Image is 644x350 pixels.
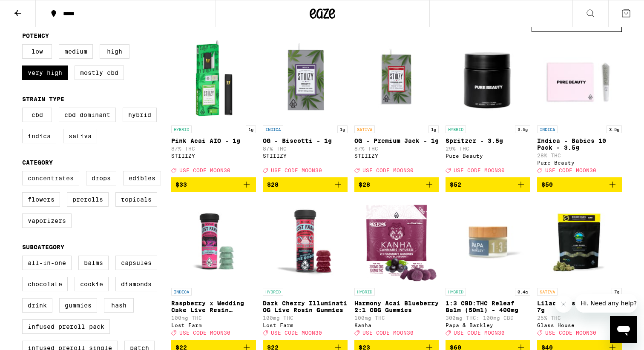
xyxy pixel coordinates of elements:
p: 1g [246,125,256,133]
p: 25% THC [537,315,622,321]
a: Open page for OG - Biscotti - 1g from STIIIZY [263,36,348,177]
label: Flowers [22,192,60,207]
div: Lost Farm [263,322,348,328]
label: Vaporizers [22,213,72,228]
p: Lilac Diesel Smalls - 7g [537,300,622,313]
p: 100mg THC [354,315,439,321]
label: Hybrid [123,108,157,122]
p: Indica - Babies 10 Pack - 3.5g [537,137,622,151]
label: Drink [22,298,52,313]
a: Open page for Spritzer - 3.5g from Pure Beauty [446,36,530,177]
p: 87% THC [171,146,256,151]
span: USE CODE MOON30 [179,330,230,336]
img: Kanha - Harmony Acai Blueberry 2:1 CBG Gummies [355,199,438,284]
a: Open page for OG - Premium Jack - 1g from STIIIZY [354,36,439,177]
span: USE CODE MOON30 [362,330,414,336]
label: Sativa [63,129,97,143]
button: Add to bag [171,177,256,192]
div: Glass House [537,322,622,328]
button: Add to bag [446,177,530,192]
p: SATIVA [537,288,558,296]
p: INDICA [537,125,558,133]
label: Diamonds [115,277,157,291]
button: Add to bag [537,177,622,192]
div: STIIIZY [354,153,439,159]
span: USE CODE MOON30 [454,168,505,173]
p: HYBRID [446,125,466,133]
label: Drops [86,171,116,185]
p: 100mg THC [171,315,256,321]
div: Lost Farm [171,322,256,328]
p: Dark Cherry Illuminati OG Live Rosin Gummies [263,300,348,313]
span: USE CODE MOON30 [271,330,322,336]
a: Open page for Dark Cherry Illuminati OG Live Rosin Gummies from Lost Farm [263,199,348,340]
div: Pure Beauty [446,153,530,159]
label: Hash [104,298,134,313]
p: HYBRID [354,288,375,296]
p: 3.5g [607,125,622,133]
iframe: Message from company [575,294,637,313]
p: 87% THC [354,146,439,151]
label: Gummies [59,298,97,313]
span: $28 [267,181,279,188]
span: $50 [541,181,553,188]
label: All-In-One [22,256,72,270]
div: Papa & Barkley [446,322,530,328]
img: STIIIZY - OG - Premium Jack - 1g [354,36,439,121]
span: USE CODE MOON30 [454,330,505,336]
label: Infused Preroll Pack [22,319,110,334]
p: 87% THC [263,146,348,151]
label: Balms [78,256,109,270]
button: Add to bag [354,177,439,192]
div: Pure Beauty [537,160,622,165]
a: Open page for 1:3 CBD:THC Releaf Balm (50ml) - 400mg from Papa & Barkley [446,199,530,340]
label: Mostly CBD [75,65,124,80]
p: OG - Biscotti - 1g [263,137,348,144]
label: Medium [59,44,93,59]
p: INDICA [263,125,283,133]
a: Open page for Raspberry x Wedding Cake Live Resin Gummies from Lost Farm [171,199,256,340]
legend: Strain Type [22,96,64,102]
p: OG - Premium Jack - 1g [354,137,439,144]
div: STIIIZY [171,153,256,159]
span: USE CODE MOON30 [545,330,596,336]
span: USE CODE MOON30 [179,168,230,173]
label: Topicals [115,192,157,207]
a: Open page for Harmony Acai Blueberry 2:1 CBG Gummies from Kanha [354,199,439,340]
p: 1g [428,125,439,133]
a: Open page for Indica - Babies 10 Pack - 3.5g from Pure Beauty [537,36,622,177]
span: $33 [175,181,187,188]
p: 29% THC [446,146,530,151]
img: Papa & Barkley - 1:3 CBD:THC Releaf Balm (50ml) - 400mg [446,199,530,284]
label: Very High [22,65,68,80]
label: Cookie [75,277,109,291]
p: 0.4g [515,288,530,296]
img: Pure Beauty - Indica - Babies 10 Pack - 3.5g [537,36,622,121]
p: Harmony Acai Blueberry 2:1 CBG Gummies [354,300,439,313]
a: Open page for Lilac Diesel Smalls - 7g from Glass House [537,199,622,340]
div: Kanha [354,322,439,328]
img: Lost Farm - Raspberry x Wedding Cake Live Resin Gummies [171,199,256,284]
img: Lost Farm - Dark Cherry Illuminati OG Live Rosin Gummies [263,199,348,284]
div: STIIIZY [263,153,348,159]
legend: Subcategory [22,244,64,250]
p: INDICA [171,288,192,296]
p: 3.5g [515,125,530,133]
label: Low [22,44,52,59]
label: CBD [22,108,52,122]
label: Prerolls [67,192,109,207]
img: STIIIZY - Pink Acai AIO - 1g [171,36,256,121]
img: Glass House - Lilac Diesel Smalls - 7g [537,199,622,284]
span: USE CODE MOON30 [271,168,322,173]
label: Edibles [123,171,161,185]
p: HYBRID [171,125,192,133]
label: Indica [22,129,56,143]
p: Pink Acai AIO - 1g [171,137,256,144]
span: $52 [450,181,461,188]
legend: Category [22,159,53,166]
p: SATIVA [354,125,375,133]
span: USE CODE MOON30 [362,168,414,173]
label: High [100,44,129,59]
img: Pure Beauty - Spritzer - 3.5g [446,36,530,121]
span: USE CODE MOON30 [545,168,596,173]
